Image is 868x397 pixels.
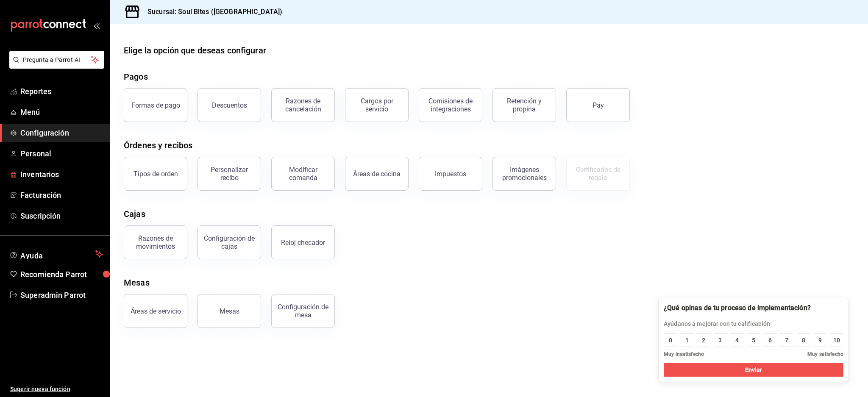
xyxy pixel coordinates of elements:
button: Enviar [664,363,843,377]
div: Elige la opción que deseas configurar [124,44,266,57]
button: Impuestos [419,157,482,191]
div: 0 [669,336,672,345]
div: Mesas [124,276,150,289]
button: 10 [830,333,843,347]
button: Configuración de cajas [198,225,261,259]
div: Órdenes y recibos [124,139,192,152]
span: Muy satisfecho [807,350,843,358]
span: Muy insatisfecho [664,350,704,358]
button: Descuentos [198,88,261,122]
button: Mesas [198,294,261,328]
span: Menú [20,106,103,118]
span: Superadmin Parrot [20,289,103,301]
div: 4 [735,336,739,345]
span: Sugerir nueva función [10,385,103,394]
button: Reloj checador [271,225,335,259]
p: Ayúdanos a mejorar con tu calificación [664,319,811,328]
div: 9 [818,336,822,345]
button: Certificados de regalo [566,157,630,191]
button: Cargos por servicio [345,88,409,122]
div: Razones de movimientos [129,234,182,250]
button: 3 [714,333,727,347]
button: Razones de movimientos [124,225,187,259]
button: Personalizar recibo [198,157,261,191]
div: ¿Qué opinas de tu proceso de implementación? [664,303,811,313]
div: Cajas [124,208,145,220]
div: Áreas de cocina [353,170,401,178]
div: Imágenes promocionales [498,166,551,182]
button: Configuración de mesa [271,294,335,328]
div: 7 [785,336,788,345]
button: Razones de cancelación [271,88,335,122]
button: Retención y propina [492,88,556,122]
h3: Sucursal: Soul Bites ([GEOGRAPHIC_DATA]) [141,7,282,17]
span: Pregunta a Parrot AI [23,56,91,64]
span: Recomienda Parrot [20,269,103,280]
div: 8 [802,336,805,345]
div: Retención y propina [498,97,551,113]
span: Facturación [20,189,103,201]
span: Suscripción [20,210,103,222]
button: Pregunta a Parrot AI [9,51,104,69]
div: 3 [718,336,722,345]
div: Certificados de regalo [572,166,624,182]
div: Configuración de cajas [203,234,256,250]
button: 5 [747,333,760,347]
div: Impuestos [435,170,466,178]
button: open_drawer_menu [93,22,100,29]
button: Comisiones de integraciones [419,88,482,122]
button: Áreas de cocina [345,157,409,191]
span: Inventarios [20,169,103,180]
button: Imágenes promocionales [492,157,556,191]
button: Tipos de orden [124,157,187,191]
div: Comisiones de integraciones [424,97,477,113]
div: 2 [702,336,705,345]
div: Razones de cancelación [277,97,329,113]
button: Modificar comanda [271,157,335,191]
div: Tipos de orden [134,170,178,178]
div: Formas de pago [131,101,180,109]
div: Modificar comanda [277,166,329,182]
button: 8 [797,333,810,347]
button: 4 [730,333,743,347]
div: 6 [768,336,772,345]
div: Personalizar recibo [203,166,256,182]
div: 5 [752,336,755,345]
div: 10 [833,336,840,345]
div: Pay [593,101,604,109]
button: 1 [680,333,693,347]
span: Ayuda [20,249,92,259]
span: Configuración [20,127,103,139]
div: Configuración de mesa [277,303,329,319]
button: 6 [764,333,777,347]
div: Reloj checador [281,239,325,247]
div: Cargos por servicio [351,97,403,113]
a: Pregunta a Parrot AI [6,61,104,70]
div: Descuentos [212,101,247,109]
button: Pay [566,88,630,122]
button: 0 [664,333,677,347]
span: Personal [20,148,103,159]
div: Áreas de servicio [131,307,181,315]
button: Formas de pago [124,88,187,122]
div: Mesas [220,307,239,315]
button: 9 [813,333,826,347]
button: 2 [697,333,710,347]
div: Pagos [124,70,148,83]
div: 1 [685,336,689,345]
button: Áreas de servicio [124,294,187,328]
button: 7 [780,333,793,347]
span: Enviar [745,366,762,375]
span: Reportes [20,86,103,97]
